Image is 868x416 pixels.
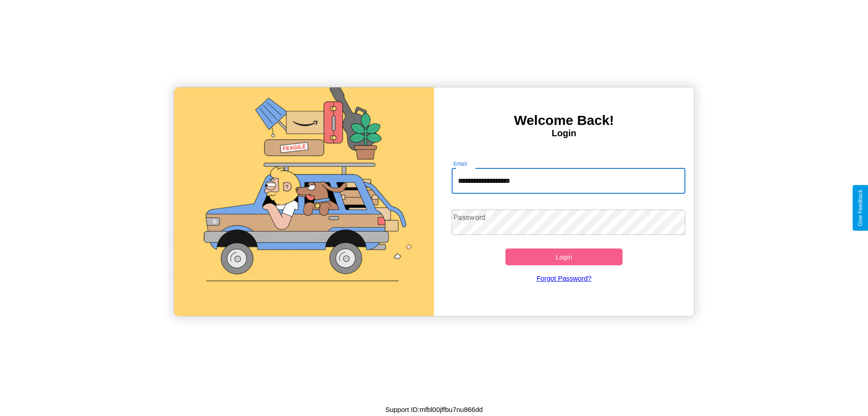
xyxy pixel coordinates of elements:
[453,160,467,167] label: Email
[447,265,681,291] a: Forgot Password?
[174,87,434,316] img: gif
[505,249,623,265] button: Login
[385,403,483,416] p: Support ID: mfbl00jffbu7nu866dd
[857,190,863,226] div: Give Feedback
[434,113,694,128] h3: Welcome Back!
[434,128,694,139] h4: Login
